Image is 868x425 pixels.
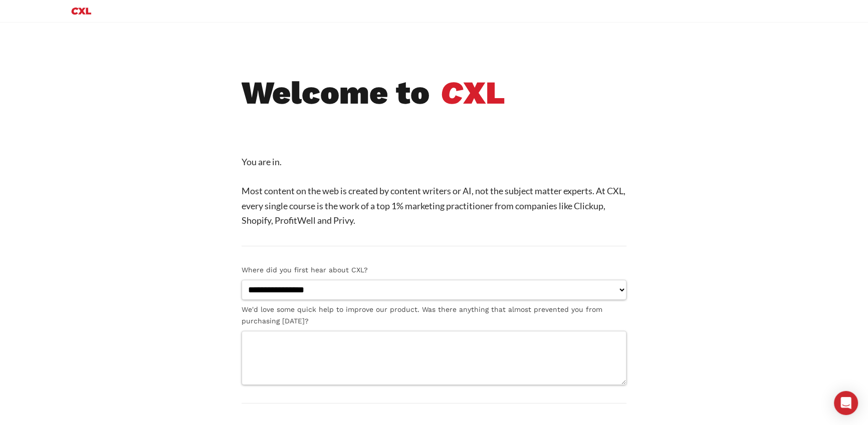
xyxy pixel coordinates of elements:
i: C [441,74,463,112]
div: Open Intercom Messenger [834,391,858,415]
label: Where did you first hear about CXL? [242,264,626,276]
b: Welcome to [242,74,429,112]
p: You are in. Most content on the web is created by content writers or AI, not the subject matter e... [242,155,626,228]
label: We'd love some quick help to improve our product. Was there anything that almost prevented you fr... [242,304,626,327]
b: XL [441,74,505,112]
